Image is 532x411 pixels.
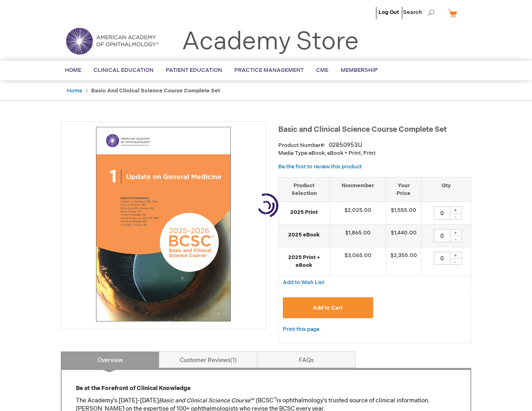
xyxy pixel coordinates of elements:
button: Add to Cart [283,297,373,318]
th: Product Selection [279,177,330,202]
input: Qty [434,229,450,242]
span: Home [65,67,81,73]
div: - [449,213,462,220]
a: Log Out [378,9,399,16]
a: Academy Store [182,27,359,57]
span: Patient Education [166,67,222,73]
div: 02850953U [329,141,362,149]
span: Clinical Education [94,67,154,73]
span: 1 [230,357,237,364]
a: FAQs [257,351,355,368]
span: Practice Management [234,67,304,73]
th: Your Price [386,177,421,202]
strong: Be at the Forefront of Clinical Knowledge [76,385,190,392]
span: Add to Cart [313,305,343,311]
a: Be the first to review this product [278,163,362,170]
input: Qty [434,252,450,265]
sup: ®) [273,397,277,402]
td: $1,440.00 [386,225,421,247]
span: Search [403,4,434,21]
th: Nonmember [330,177,386,202]
td: $2,025.00 [330,202,386,225]
div: + [449,252,462,259]
strong: 2025 eBook [283,231,326,239]
a: Home [67,87,82,94]
div: + [449,229,462,236]
strong: 2025 Print + eBook [283,254,326,269]
strong: Media Type: [278,150,309,156]
strong: 2025 Print [283,209,326,216]
a: Customer Reviews1 [159,351,257,368]
td: $1,865.00 [330,225,386,247]
span: CME [316,67,328,73]
div: - [449,258,462,265]
input: Qty [434,207,450,220]
a: Print this page [283,324,319,335]
span: Basic and Clinical Science Course Complete Set [278,125,447,134]
th: Qty [421,177,471,202]
td: $2,355.00 [386,247,421,276]
strong: Product Number [278,142,326,149]
td: $3,065.00 [330,247,386,276]
a: Add to Wish List [283,279,324,286]
img: Basic and Clinical Science Course Complete Set [65,126,261,322]
p: eBook, eBook + Print, Print [278,149,471,157]
a: Overview [61,351,159,368]
strong: Basic and Clinical Science Course Complete Set [91,87,220,94]
div: - [449,236,462,242]
td: $1,555.00 [386,202,421,225]
em: Basic and Clinical Science Course [159,397,250,404]
div: + [449,207,462,214]
span: Membership [341,67,378,73]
